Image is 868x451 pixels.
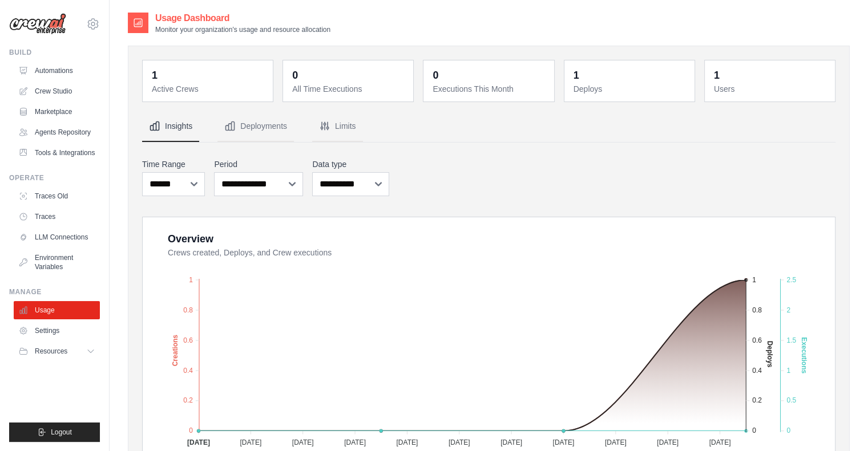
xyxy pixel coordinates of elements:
[14,123,100,141] a: Agents Repository
[312,111,363,142] button: Limits
[35,347,67,356] span: Resources
[9,48,100,57] div: Build
[786,396,796,404] tspan: 0.5
[312,159,389,170] label: Data type
[752,275,756,283] tspan: 1
[433,83,547,95] dt: Executions This Month
[786,366,790,374] tspan: 1
[14,228,100,246] a: LLM Connections
[217,111,294,142] button: Deployments
[786,426,790,434] tspan: 0
[183,306,193,314] tspan: 0.8
[552,438,574,446] tspan: [DATE]
[752,426,756,434] tspan: 0
[344,438,366,446] tspan: [DATE]
[396,438,418,446] tspan: [DATE]
[155,11,330,25] h2: Usage Dashboard
[14,322,100,340] a: Settings
[214,159,303,170] label: Period
[168,247,821,258] dt: Crews created, Deploys, and Crew executions
[183,336,193,344] tspan: 0.6
[240,438,261,446] tspan: [DATE]
[152,83,266,95] dt: Active Crews
[152,67,158,83] div: 1
[292,67,298,83] div: 0
[155,25,330,34] p: Monitor your organization's usage and resource allocation
[14,62,100,80] a: Automations
[14,342,100,360] button: Resources
[433,67,438,83] div: 0
[766,340,774,367] text: Deploys
[9,173,100,182] div: Operate
[786,275,796,283] tspan: 2.5
[187,438,210,446] tspan: [DATE]
[605,438,627,446] tspan: [DATE]
[14,82,100,100] a: Crew Studio
[752,366,762,374] tspan: 0.4
[752,306,762,314] tspan: 0.8
[786,306,790,314] tspan: 2
[171,334,179,366] text: Creations
[183,366,193,374] tspan: 0.4
[142,111,199,142] button: Insights
[574,83,688,95] dt: Deploys
[752,336,762,344] tspan: 0.6
[574,67,579,83] div: 1
[14,208,100,226] a: Traces
[14,301,100,319] a: Usage
[14,187,100,205] a: Traces Old
[142,159,205,170] label: Time Range
[142,111,835,142] nav: Tabs
[500,438,522,446] tspan: [DATE]
[714,83,828,95] dt: Users
[786,336,796,344] tspan: 1.5
[9,422,100,442] button: Logout
[51,428,72,437] span: Logout
[168,231,213,247] div: Overview
[709,438,731,446] tspan: [DATE]
[714,67,720,83] div: 1
[189,426,193,434] tspan: 0
[183,396,193,404] tspan: 0.2
[189,275,193,283] tspan: 1
[292,438,314,446] tspan: [DATE]
[14,144,100,162] a: Tools & Integrations
[14,103,100,121] a: Marketplace
[657,438,679,446] tspan: [DATE]
[449,438,470,446] tspan: [DATE]
[9,287,100,296] div: Manage
[800,337,808,373] text: Executions
[14,249,100,276] a: Environment Variables
[9,13,66,35] img: Logo
[292,83,406,95] dt: All Time Executions
[752,396,762,404] tspan: 0.2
